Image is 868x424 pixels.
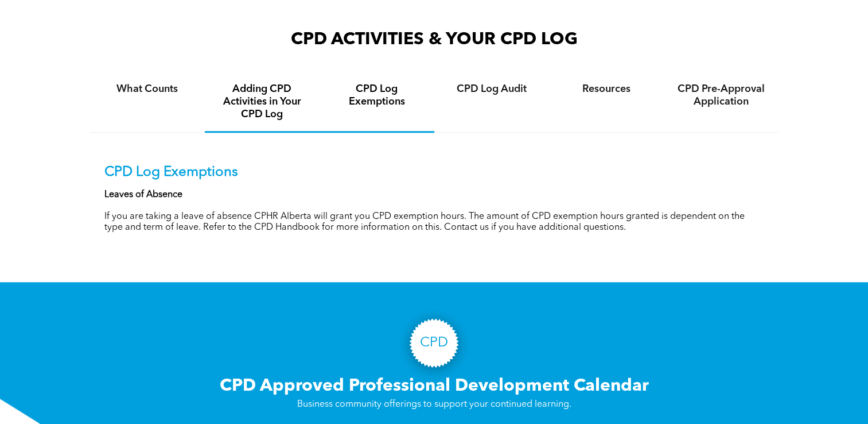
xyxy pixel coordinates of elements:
[674,83,768,108] h4: CPD Pre-Approval Application
[220,377,649,395] span: CPD Approved Professional Development Calendar
[104,190,182,199] strong: Leaves of Absence
[215,83,309,121] h4: Adding CPD Activities in Your CPD Log
[445,83,539,95] h4: CPD Log Audit
[559,83,653,95] h4: Resources
[291,31,578,48] span: CPD ACTIVITIES & YOUR CPD LOG
[420,335,448,352] h3: CPD
[330,83,424,108] h4: CPD Log Exemptions
[104,164,764,181] p: CPD Log Exemptions
[104,211,764,233] p: If you are taking a leave of absence CPHR Alberta will grant you CPD exemption hours. The amount ...
[100,83,194,95] h4: What Counts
